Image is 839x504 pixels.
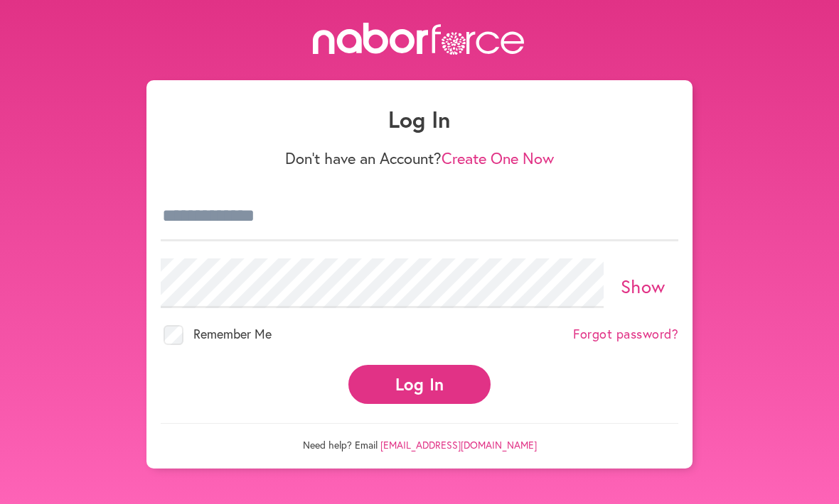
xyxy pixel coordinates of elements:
a: Create One Now [442,148,554,168]
h1: Log In [161,106,678,133]
p: Don't have an Account? [161,149,678,168]
a: Forgot password? [573,327,678,342]
span: Remember Me [193,325,272,342]
button: Log In [348,365,491,404]
a: Show [621,274,666,298]
a: [EMAIL_ADDRESS][DOMAIN_NAME] [380,438,537,451]
p: Need help? Email [161,423,678,451]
